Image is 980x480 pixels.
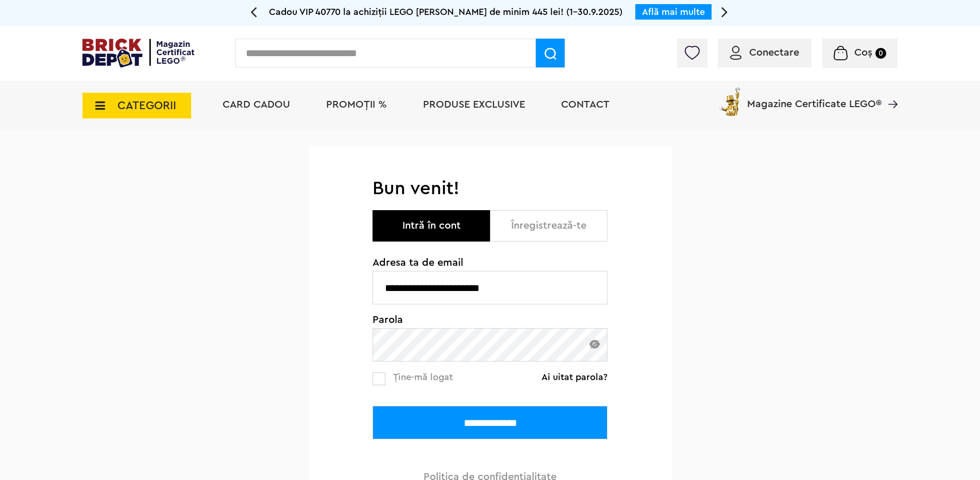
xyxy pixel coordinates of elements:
[269,7,622,16] span: Cadou VIP 40770 la achiziții LEGO [PERSON_NAME] de minim 445 lei! (1-30.9.2025)
[373,258,607,268] span: Adresa ta de email
[749,47,799,58] span: Conectare
[561,99,610,110] a: Contact
[490,210,607,242] button: Înregistrează-te
[223,99,290,110] a: Card Cadou
[875,48,886,59] small: 0
[642,7,705,16] a: Află mai multe
[882,85,898,96] a: Magazine Certificate LEGO®
[393,372,453,382] span: Ține-mă logat
[730,47,799,58] a: Conectare
[854,47,872,58] span: Coș
[747,85,882,109] span: Magazine Certificate LEGO®
[117,100,176,111] span: CATEGORII
[373,315,607,325] span: Parola
[373,210,490,242] button: Intră în cont
[373,177,607,200] h1: Bun venit!
[542,372,607,382] a: Ai uitat parola?
[326,99,387,110] a: PROMOȚII %
[423,99,525,110] a: Produse exclusive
